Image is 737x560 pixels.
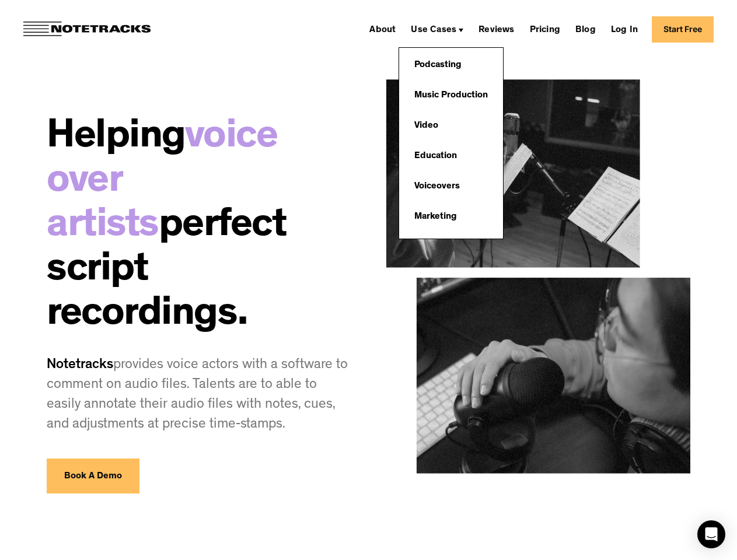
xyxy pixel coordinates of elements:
[697,520,725,548] div: Open Intercom Messenger
[408,205,463,229] a: Marketing
[571,20,600,38] a: Blog
[365,20,400,38] a: About
[408,175,466,198] a: Voiceovers
[606,20,642,38] a: Log In
[47,117,351,338] h2: Helping perfect script recordings.
[406,20,468,38] div: Use Cases
[408,54,467,77] a: Podcasting
[525,20,565,38] a: Pricing
[408,114,444,138] a: Video
[474,20,519,38] a: Reviews
[399,38,504,239] nav: Use Cases
[47,118,277,248] span: voice over artists
[408,84,494,107] a: Music Production
[408,145,463,168] a: Education
[47,356,351,435] p: provides voice actors with a software to comment on audio files. Talents are to able to easily an...
[411,26,456,35] div: Use Cases
[652,16,714,43] a: Start Free
[47,359,113,373] span: Notetracks
[47,459,139,494] a: Book A Demo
